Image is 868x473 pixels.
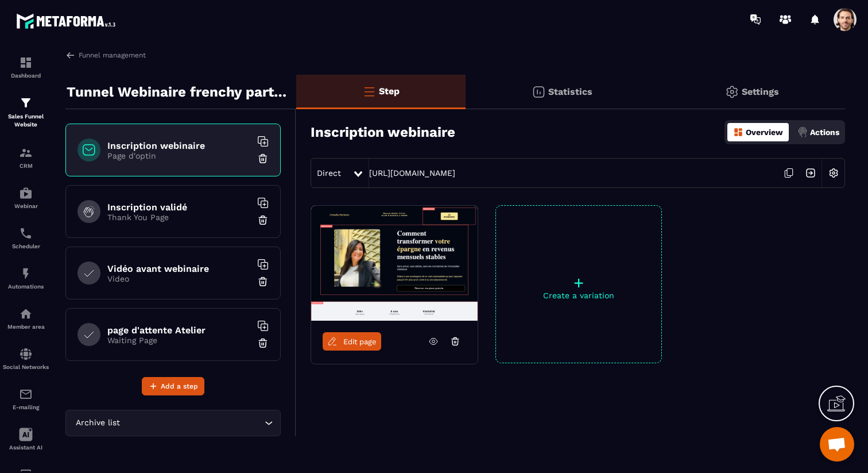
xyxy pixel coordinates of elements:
[496,275,661,291] p: +
[3,163,49,169] p: CRM
[496,291,661,300] p: Create a variation
[3,324,49,330] p: Member area
[3,339,49,379] a: social-networksocial-networkSocial Networks
[362,84,376,98] img: bars-o.4a397970.svg
[379,86,400,97] p: Step
[65,50,146,60] a: Funnel management
[257,337,269,349] img: trash
[19,226,33,240] img: scheduler
[369,168,455,178] a: [URL][DOMAIN_NAME]
[19,307,33,321] img: automations
[311,206,478,321] img: image
[142,377,204,395] button: Add a step
[725,85,739,99] img: setting-gr.5f69749f.svg
[733,127,743,137] img: dashboard-orange.40269519.svg
[107,213,251,222] p: Thank You Page
[3,404,49,410] p: E-mailing
[107,336,251,345] p: Waiting Page
[3,87,49,137] a: formationformationSales Funnel Website
[3,113,49,129] p: Sales Funnel Website
[19,347,33,361] img: social-network
[257,153,269,164] img: trash
[16,10,119,32] img: logo
[3,218,49,258] a: schedulerschedulerScheduler
[19,186,33,200] img: automations
[257,214,269,226] img: trash
[65,50,76,60] img: arrow
[73,417,122,429] span: Archive list
[800,162,821,184] img: arrow-next.bcc2205e.svg
[3,243,49,249] p: Scheduler
[323,332,381,351] a: Edit page
[67,80,288,103] p: Tunnel Webinaire frenchy partners
[810,128,839,137] p: Actions
[19,387,33,401] img: email
[3,203,49,209] p: Webinar
[3,72,49,79] p: Dashboard
[3,379,49,419] a: emailemailE-mailing
[746,128,783,137] p: Overview
[823,162,844,184] img: setting-w.858f3a88.svg
[257,276,269,287] img: trash
[317,168,341,178] span: Direct
[797,127,808,137] img: actions.d6e523a2.png
[19,146,33,160] img: formation
[311,124,455,140] h3: Inscription webinaire
[3,419,49,459] a: Assistant AI
[742,86,779,97] p: Settings
[3,137,49,178] a: formationformationCRM
[343,337,377,346] span: Edit page
[19,267,33,280] img: automations
[107,263,251,274] h6: Vidéo avant webinaire
[107,274,251,283] p: Video
[65,410,281,436] div: Search for option
[3,298,49,339] a: automationsautomationsMember area
[107,151,251,160] p: Page d'optin
[3,47,49,87] a: formationformationDashboard
[107,140,251,151] h6: Inscription webinaire
[107,202,251,213] h6: Inscription validé
[122,417,262,429] input: Search for option
[3,178,49,218] a: automationsautomationsWebinar
[3,258,49,298] a: automationsautomationsAutomations
[548,86,592,97] p: Statistics
[161,380,198,392] span: Add a step
[107,325,251,336] h6: page d'attente Atelier
[19,56,33,70] img: formation
[3,444,49,451] p: Assistant AI
[820,427,854,462] div: Ouvrir le chat
[532,85,545,99] img: stats.20deebd0.svg
[3,283,49,290] p: Automations
[19,96,33,110] img: formation
[3,364,49,370] p: Social Networks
